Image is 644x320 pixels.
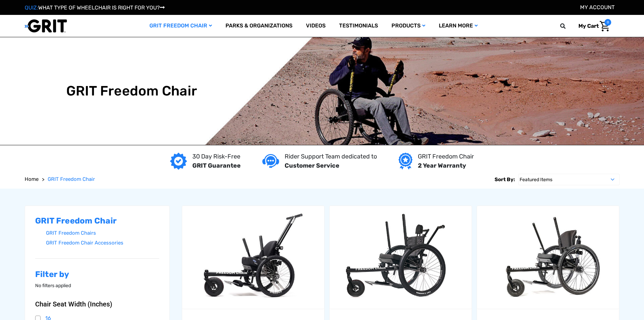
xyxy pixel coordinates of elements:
span: QUIZ: [25,4,38,11]
p: GRIT Freedom Chair [418,152,474,161]
label: Sort By: [495,174,515,185]
span: My Cart [578,23,599,29]
h2: Filter by [35,270,160,279]
h2: GRIT Freedom Chair [35,216,160,226]
a: Videos [299,15,332,37]
a: GRIT Freedom Chair [48,175,95,183]
a: GRIT Freedom Chair [143,15,219,37]
span: 0 [604,19,611,26]
span: GRIT Freedom Chair [48,176,95,182]
p: 30 Day Risk-Free [192,152,241,161]
p: Rider Support Team dedicated to [285,152,377,161]
p: No filters applied [35,282,160,289]
a: Cart with 0 items [573,19,611,33]
button: Chair Seat Width (Inches) [35,300,160,308]
img: GRIT Freedom Chair Pro: the Pro model shown including contoured Invacare Matrx seatback, Spinergy... [477,210,619,305]
a: Learn More [432,15,484,37]
input: Search [563,19,573,33]
h1: GRIT Freedom Chair [66,83,197,99]
a: GRIT Freedom Chair: Spartan,$3,995.00 [330,206,472,309]
img: Customer service [262,154,279,168]
img: GRIT Guarantee [170,153,187,170]
img: GRIT Freedom Chair: Spartan [330,210,472,305]
a: Products [385,15,432,37]
a: Testimonials [332,15,385,37]
img: GRIT Junior: GRIT Freedom Chair all terrain wheelchair engineered specifically for kids [182,210,324,305]
strong: Customer Service [285,162,339,169]
a: QUIZ:WHAT TYPE OF WHEELCHAIR IS RIGHT FOR YOU? [25,4,165,11]
a: GRIT Freedom Chair: Pro,$5,495.00 [477,206,619,309]
a: Account [580,4,615,10]
span: Chair Seat Width (Inches) [35,300,112,308]
a: Parks & Organizations [219,15,299,37]
strong: GRIT Guarantee [192,162,241,169]
img: Year warranty [399,153,412,170]
a: Home [25,175,39,183]
span: Home [25,176,39,182]
img: Cart [600,21,610,31]
a: GRIT Freedom Chair Accessories [46,238,160,248]
a: GRIT Freedom Chairs [46,228,160,238]
a: GRIT Junior,$4,995.00 [182,206,324,309]
strong: 2 Year Warranty [418,162,466,169]
img: GRIT All-Terrain Wheelchair and Mobility Equipment [25,19,67,33]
